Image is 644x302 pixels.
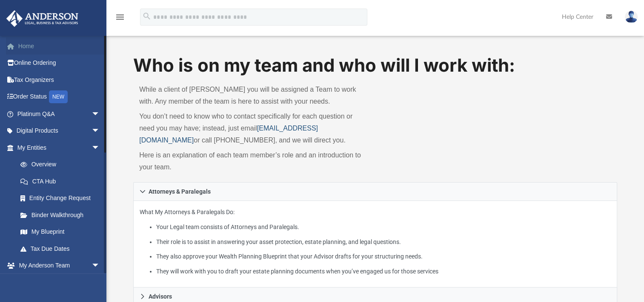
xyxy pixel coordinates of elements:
[49,90,68,103] div: NEW
[6,88,113,106] a: Order StatusNEW
[92,122,109,140] span: arrow_drop_down
[12,240,113,257] a: Tax Due Dates
[133,53,617,78] h1: Who is on my team and who will I work with:
[156,222,611,232] li: Your Legal team consists of Attorneys and Paralegals.
[12,224,109,241] a: My Blueprint
[92,105,109,123] span: arrow_drop_down
[149,293,172,299] span: Advisors
[6,105,113,122] a: Platinum Q&Aarrow_drop_down
[115,16,125,22] a: menu
[115,12,125,22] i: menu
[140,207,611,276] p: What My Attorneys & Paralegals Do:
[139,110,369,146] p: You don’t need to know who to contact specifically for each question or need you may have; instea...
[12,190,113,207] a: Entity Change Request
[92,139,109,157] span: arrow_drop_down
[12,206,113,224] a: Binder Walkthrough
[156,251,611,262] li: They also approve your Wealth Planning Blueprint that your Advisor drafts for your structuring ne...
[6,38,113,55] a: Home
[139,149,369,173] p: Here is an explanation of each team member’s role and an introduction to your team.
[139,125,318,144] a: [EMAIL_ADDRESS][DOMAIN_NAME]
[92,257,109,275] span: arrow_drop_down
[6,122,113,139] a: Digital Productsarrow_drop_down
[133,201,617,287] div: Attorneys & Paralegals
[625,11,638,23] img: User Pic
[4,10,81,27] img: Anderson Advisors Platinum Portal
[149,189,211,195] span: Attorneys & Paralegals
[139,84,369,107] p: While a client of [PERSON_NAME] you will be assigned a Team to work with. Any member of the team ...
[6,257,109,274] a: My Anderson Teamarrow_drop_down
[6,55,113,72] a: Online Ordering
[142,12,152,21] i: search
[6,139,113,156] a: My Entitiesarrow_drop_down
[156,266,611,277] li: They will work with you to draft your estate planning documents when you’ve engaged us for those ...
[6,71,113,88] a: Tax Organizers
[12,156,113,173] a: Overview
[133,182,617,201] a: Attorneys & Paralegals
[12,173,113,190] a: CTA Hub
[156,237,611,247] li: Their role is to assist in answering your asset protection, estate planning, and legal questions.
